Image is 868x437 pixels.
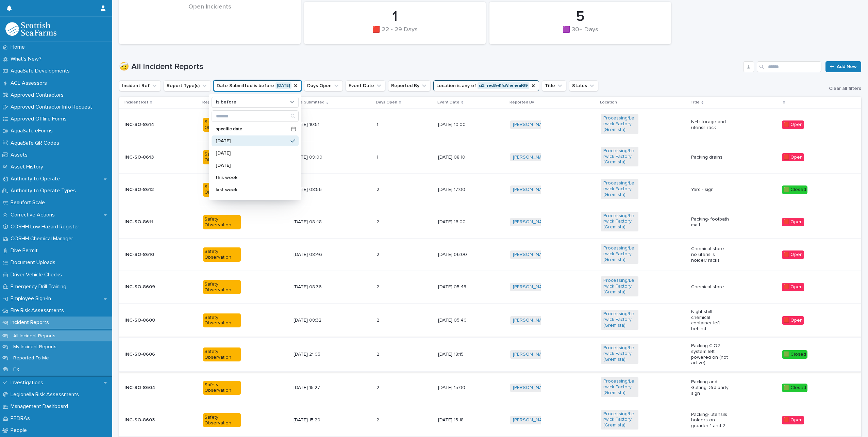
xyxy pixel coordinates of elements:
p: [DATE] 08:46 [294,252,331,258]
p: Packing ClO2 system left powered on (not active) [691,343,729,366]
a: [PERSON_NAME] [513,219,550,225]
p: [DATE] 15:20 [294,417,331,423]
div: Safety Observation [203,313,241,328]
p: Beaufort Scale [8,199,50,206]
p: [DATE] 08:32 [294,318,331,323]
p: 2 [377,416,381,423]
div: 🟥 Open [782,153,804,162]
p: Document Uploads [8,259,61,266]
a: Processing/Lerwick Factory (Gremista) [603,411,636,428]
p: Report Type(s) [202,99,232,106]
a: Processing/Lerwick Factory (Gremista) [603,115,636,132]
p: Packing- footbath matt [691,216,729,228]
p: specific date [216,127,288,131]
p: My Incident Reports [8,344,62,350]
p: [DATE] 21:05 [294,352,331,357]
div: 🟥 Open [782,316,804,325]
div: Safety Observation [203,183,241,197]
p: [DATE] 09:00 [294,155,331,160]
p: [DATE] 15:00 [438,385,476,391]
p: Employee Sign-In [8,295,56,302]
p: Chemical store - no utensils holder/ racks [691,246,729,263]
p: Dive Permit [8,247,43,254]
p: Assets [8,152,33,158]
p: Corrective Actions [8,212,60,218]
div: 🟥 22 - 29 Days [316,26,474,41]
span: Add New [837,64,857,69]
button: Report Type(s) [164,80,211,91]
a: [PERSON_NAME] [513,122,550,128]
div: Safety Observation [203,280,241,294]
p: Driver Vehicle Checks [8,272,67,278]
p: INC-SO-8612 [124,187,162,193]
p: 2 [377,384,381,391]
a: Processing/Lerwick Factory (Gremista) [603,278,636,295]
p: COSHH Low Hazard Register [8,224,85,230]
p: INC-SO-8606 [124,352,162,357]
p: COSHH Chemical Manager [8,236,79,242]
div: 🟩 Closed [782,185,807,194]
div: 🟥 Open [782,283,804,291]
p: [DATE] 08:48 [294,219,331,225]
a: [PERSON_NAME] [513,187,550,193]
p: Chemical store [691,284,729,290]
p: 2 [377,185,381,193]
tr: INC-SO-8610Safety Observation[DATE] 08:4622 [DATE] 06:00[PERSON_NAME] Processing/Lerwick Factory ... [119,238,861,271]
div: Search [212,110,299,122]
a: [PERSON_NAME] [513,352,550,357]
button: Reported By [388,80,431,91]
p: AquaSafe QR Codes [8,140,65,146]
div: 🟥 Open [782,218,804,226]
a: Processing/Lerwick Factory (Gremista) [603,311,636,328]
div: Safety Observation [203,347,241,362]
p: INC-SO-8603 [124,417,162,423]
p: [DATE] [216,163,288,168]
div: specific date [212,124,299,134]
p: Legionella Risk Assessments [8,391,84,398]
p: [DATE] [216,139,288,143]
p: Authority to Operate Types [8,188,81,194]
p: Yard - sign [691,187,729,193]
p: Investigations [8,379,49,386]
a: [PERSON_NAME] [513,284,550,290]
p: INC-SO-8613 [124,155,162,160]
p: 1 [377,153,380,160]
p: INC-SO-8609 [124,284,162,290]
p: [DATE] 15:18 [438,417,476,423]
h1: 🤕 All Incident Reports [119,62,740,72]
p: Incident Reports [8,319,54,326]
tr: INC-SO-8614Safety Observation[DATE] 10:5111 [DATE] 10:00[PERSON_NAME] Processing/Lerwick Factory ... [119,109,861,141]
p: [DATE] 15:27 [294,385,331,391]
p: Date Submitted [293,99,324,106]
p: All Incident Reports [8,333,61,339]
p: Packing and Gutting- 3rd party sign [691,379,729,396]
input: Search [757,61,821,72]
span: Clear all filters [829,86,861,91]
div: Open Incidents [131,3,289,25]
button: Location [433,80,539,91]
div: 1 [316,8,474,25]
button: Event Date [346,80,385,91]
tr: INC-SO-8609Safety Observation[DATE] 08:3622 [DATE] 05:45[PERSON_NAME] Processing/Lerwick Factory ... [119,271,861,303]
p: INC-SO-8614 [124,122,162,128]
p: Packing drains [691,155,729,160]
p: Emergency Drill Training [8,284,72,290]
img: bPIBxiqnSb2ggTQWdOVV [5,22,56,36]
p: Event Date [437,99,460,106]
p: 2 [377,218,381,225]
p: Packing- utensils holders on graader 1 and 2 [691,412,729,429]
p: Reported To Me [8,355,54,361]
tr: INC-SO-8606Safety Observation[DATE] 21:0522 [DATE] 18:15[PERSON_NAME] Processing/Lerwick Factory ... [119,337,861,371]
div: Safety Observation [203,381,241,395]
p: AquaSafe eForms [8,128,58,134]
a: [PERSON_NAME] [513,252,550,258]
p: Fire Risk Assessments [8,307,69,314]
p: Approved Contractor Info Request [8,104,98,110]
p: People [8,427,32,434]
p: [DATE] 08:56 [294,187,331,193]
a: Processing/Lerwick Factory (Gremista) [603,378,636,395]
p: Asset History [8,164,49,170]
a: [PERSON_NAME] [513,385,550,391]
tr: INC-SO-8611Safety Observation[DATE] 08:4822 [DATE] 16:00[PERSON_NAME] Processing/Lerwick Factory ... [119,206,861,238]
input: Search [212,111,298,122]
